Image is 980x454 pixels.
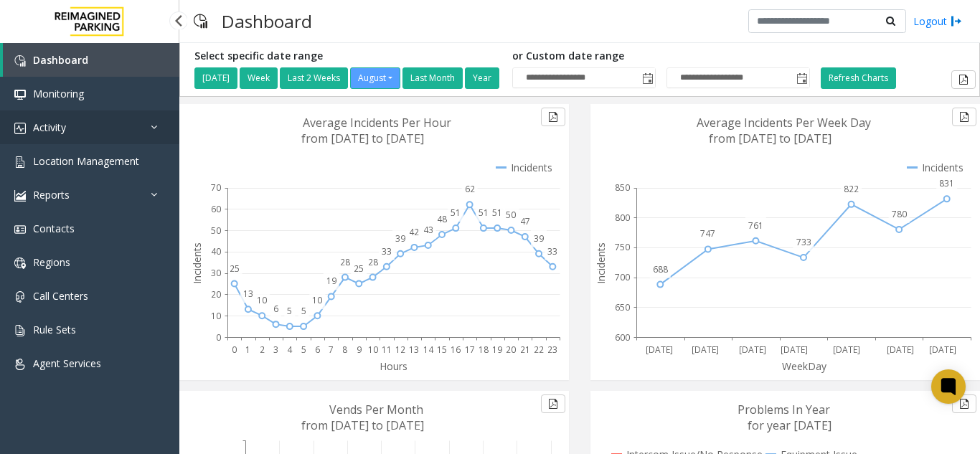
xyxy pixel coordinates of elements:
[33,289,88,303] span: Call Centers
[14,156,26,168] img: 'icon'
[639,68,655,88] span: Toggle popup
[194,67,237,89] button: [DATE]
[211,310,221,322] text: 10
[796,236,811,248] text: 733
[211,245,221,257] text: 40
[451,207,461,219] text: 51
[240,67,278,89] button: Week
[709,131,831,146] text: from [DATE] to [DATE]
[437,344,447,356] text: 15
[315,344,320,356] text: 6
[541,108,565,126] button: Export to pdf
[395,344,405,356] text: 12
[409,344,419,356] text: 13
[33,53,88,67] span: Dashboard
[423,344,434,356] text: 14
[520,344,530,356] text: 21
[380,359,407,373] text: Hours
[748,219,763,232] text: 761
[14,89,26,100] img: 'icon'
[594,242,608,284] text: Incidents
[33,120,66,134] span: Activity
[33,188,70,202] span: Reports
[232,344,237,356] text: 0
[479,207,489,219] text: 51
[329,344,334,356] text: 7
[821,67,896,89] button: Refresh Charts
[329,402,423,417] text: Vends Per Month
[14,190,26,202] img: 'icon'
[14,291,26,303] img: 'icon'
[739,344,766,356] text: [DATE]
[547,344,557,356] text: 23
[211,267,221,279] text: 30
[368,256,378,268] text: 28
[913,14,962,29] a: Logout
[326,275,336,287] text: 19
[506,344,516,356] text: 20
[301,131,424,146] text: from [DATE] to [DATE]
[190,242,204,284] text: Incidents
[245,344,250,356] text: 1
[892,208,907,220] text: 780
[3,43,179,77] a: Dashboard
[216,331,221,344] text: 0
[437,213,447,225] text: 48
[287,344,293,356] text: 4
[615,271,630,283] text: 700
[33,255,70,269] span: Regions
[243,288,253,300] text: 13
[211,288,221,301] text: 20
[939,177,954,189] text: 831
[615,181,630,194] text: 850
[479,344,489,356] text: 18
[33,323,76,336] span: Rule Sets
[465,344,475,356] text: 17
[952,394,976,413] button: Export to pdf
[738,402,830,417] text: Problems In Year
[287,305,292,317] text: 5
[465,183,475,195] text: 62
[951,70,976,89] button: Export to pdf
[14,224,26,235] img: 'icon'
[211,224,221,237] text: 50
[350,67,400,89] button: August
[951,14,962,29] img: logout
[541,394,565,413] button: Export to pdf
[273,344,278,356] text: 3
[382,245,392,257] text: 33
[402,67,463,89] button: Last Month
[512,50,810,62] h5: or Custom date range
[781,344,808,356] text: [DATE]
[301,344,306,356] text: 5
[14,359,26,370] img: 'icon'
[615,241,630,253] text: 750
[211,181,221,194] text: 70
[260,344,265,356] text: 2
[354,263,364,275] text: 25
[534,232,544,245] text: 39
[368,344,378,356] text: 10
[451,344,461,356] text: 16
[700,227,715,240] text: 747
[211,203,221,215] text: 60
[782,359,827,373] text: WeekDay
[301,305,306,317] text: 5
[492,207,502,219] text: 51
[357,344,362,356] text: 9
[280,67,348,89] button: Last 2 Weeks
[929,344,956,356] text: [DATE]
[303,115,451,131] text: Average Incidents Per Hour
[465,67,499,89] button: Year
[887,344,914,356] text: [DATE]
[615,331,630,344] text: 600
[33,222,75,235] span: Contacts
[793,68,809,88] span: Toggle popup
[382,344,392,356] text: 11
[395,232,405,245] text: 39
[257,294,267,306] text: 10
[312,294,322,306] text: 10
[844,183,859,195] text: 822
[14,123,26,134] img: 'icon'
[409,226,419,238] text: 42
